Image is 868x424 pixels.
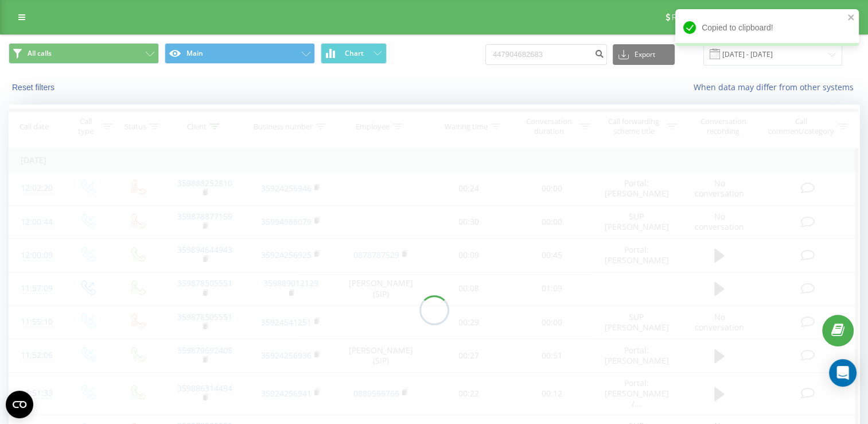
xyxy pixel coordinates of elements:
span: Chart [345,49,364,57]
button: Open CMP widget [6,391,33,418]
button: Reset filters [9,82,60,92]
button: All calls [9,43,159,64]
button: Export [613,44,675,65]
div: Open Intercom Messenger [829,359,857,387]
span: Referral program [672,13,733,22]
div: Copied to clipboard! [675,9,859,46]
button: Chart [321,43,387,64]
button: Main [165,43,315,64]
button: close [847,13,855,24]
span: All calls [28,49,52,58]
input: Search by number [485,44,607,65]
a: When data may differ from other systems [694,82,859,92]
